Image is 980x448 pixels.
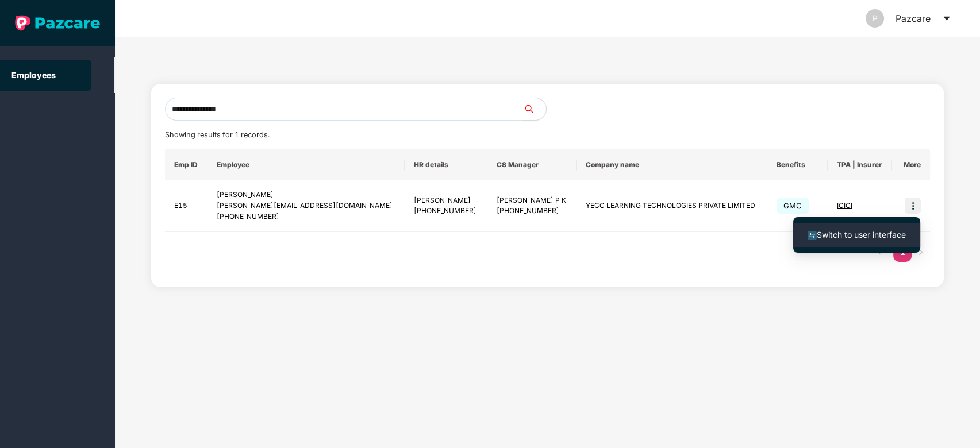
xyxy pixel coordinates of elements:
[873,9,878,28] span: P
[777,198,809,214] span: GMC
[217,190,395,200] div: [PERSON_NAME]
[497,195,567,206] div: [PERSON_NAME] P K
[912,244,930,262] button: right
[165,180,207,232] td: E15
[837,201,852,210] span: ICICI
[917,249,924,256] span: right
[912,244,930,262] li: Next Page
[828,149,892,180] th: TPA | Insurer
[414,195,478,206] div: [PERSON_NAME]
[11,70,56,80] a: Employees
[414,206,478,217] div: [PHONE_NUMBER]
[905,198,921,214] img: icon
[217,200,395,211] div: [PERSON_NAME][EMAIL_ADDRESS][DOMAIN_NAME]
[487,149,577,180] th: CS Manager
[817,230,906,240] span: Switch to user interface
[405,149,487,180] th: HR details
[808,231,817,240] img: svg+xml;base64,PHN2ZyB4bWxucz0iaHR0cDovL3d3dy53My5vcmcvMjAwMC9zdmciIHdpZHRoPSIxNiIgaGVpZ2h0PSIxNi...
[165,149,207,180] th: Emp ID
[522,98,547,121] button: search
[217,211,395,222] div: [PHONE_NUMBER]
[767,149,828,180] th: Benefits
[892,149,931,180] th: More
[497,206,567,217] div: [PHONE_NUMBER]
[577,149,767,180] th: Company name
[165,130,270,139] span: Showing results for 1 records.
[942,14,951,23] span: caret-down
[207,149,405,180] th: Employee
[522,105,546,114] span: search
[577,180,767,232] td: YECC LEARNING TECHNOLOGIES PRIVATE LIMITED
